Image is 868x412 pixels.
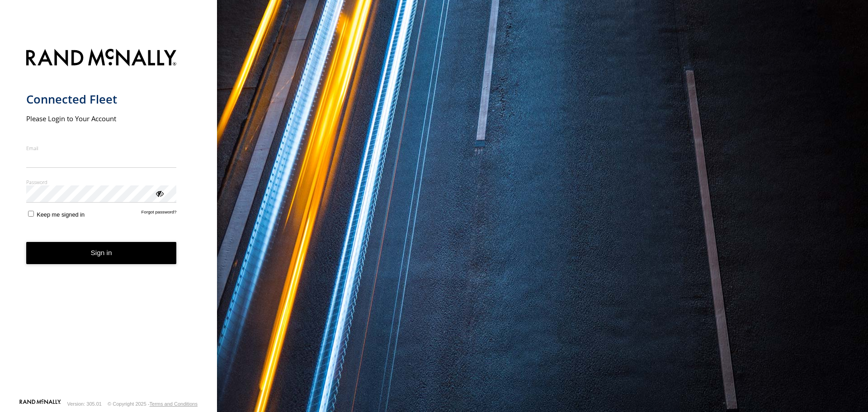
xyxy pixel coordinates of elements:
img: Rand McNally [26,47,177,70]
button: Sign in [26,242,177,264]
a: Forgot password? [142,209,177,218]
form: main [26,43,191,398]
input: Keep me signed in [28,211,34,217]
label: Password [26,179,177,185]
div: ViewPassword [155,189,164,198]
label: Email [26,145,177,152]
div: Version: 305.01 [67,401,102,407]
div: © Copyright 2025 - [108,401,198,407]
span: Keep me signed in [37,211,85,218]
a: Visit our Website [19,399,61,408]
a: Terms and Conditions [150,401,198,407]
h2: Please Login to Your Account [26,114,177,123]
h1: Connected Fleet [26,92,177,107]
